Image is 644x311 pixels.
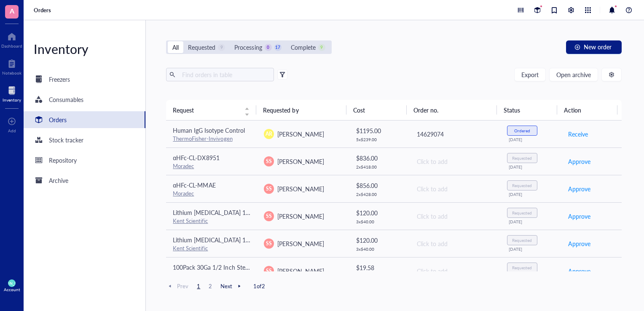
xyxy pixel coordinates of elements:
[417,157,494,166] div: Click to add
[172,43,179,52] div: All
[266,212,272,220] span: SS
[166,40,331,54] div: segmented control
[568,212,590,221] span: Approve
[166,100,256,120] th: Request
[24,71,145,88] a: Freezers
[277,157,324,166] span: [PERSON_NAME]
[24,131,145,148] a: Stock tracker
[568,237,591,250] button: Approve
[409,121,500,148] td: 14629074
[166,282,188,290] span: Prev
[568,266,590,276] span: Approve
[356,208,402,217] div: $ 120.00
[509,137,554,142] div: [DATE]
[409,230,500,257] td: Click to add
[173,244,208,252] a: Kent Scientific
[549,68,598,81] button: Open archive
[1,30,22,48] a: Dashboard
[193,282,204,290] span: 1
[2,57,21,75] a: Notebook
[356,137,402,142] div: 5 x $ 239.00
[277,239,324,248] span: [PERSON_NAME]
[1,43,22,48] div: Dashboard
[556,71,591,78] span: Open archive
[173,181,215,189] span: αHFc-CL-MMAE
[173,208,357,217] span: Lithium [MEDICAL_DATA] 100/pk- Microvette® Prepared Micro Tubes
[568,209,591,223] button: Approve
[417,129,494,139] div: 14629074
[568,184,590,193] span: Approve
[568,127,588,141] button: Receive
[417,212,494,221] div: Click to add
[568,264,591,278] button: Approve
[173,162,194,170] a: Moradec
[218,44,225,51] div: 9
[568,155,591,168] button: Approve
[49,75,70,84] div: Freezers
[24,111,145,128] a: Orders
[568,157,590,166] span: Approve
[179,68,271,81] input: Find orders in table
[173,105,239,115] span: Request
[521,71,539,78] span: Export
[356,263,402,272] div: $ 19.58
[188,43,215,52] div: Requested
[417,239,494,248] div: Click to add
[265,44,272,51] div: 0
[2,70,21,75] div: Notebook
[512,155,532,161] div: Requested
[3,84,21,102] a: Inventory
[266,130,272,138] span: AR
[173,217,208,225] a: Kent Scientific
[266,267,272,275] span: SS
[10,5,14,16] span: A
[277,212,324,220] span: [PERSON_NAME]
[318,44,325,51] div: 9
[234,43,262,52] div: Processing
[346,100,407,120] th: Cost
[512,210,532,215] div: Requested
[274,44,282,51] div: 17
[356,247,402,252] div: 3 x $ 40.00
[173,236,357,244] span: Lithium [MEDICAL_DATA] 100/pk- Microvette® Prepared Micro Tubes
[356,181,402,190] div: $ 856.00
[512,183,532,188] div: Requested
[356,126,402,135] div: $ 1195.00
[356,236,402,245] div: $ 120.00
[24,91,145,108] a: Consumables
[205,282,215,290] span: 2
[173,134,232,142] a: ThermoFisher-Invivogen
[277,267,324,275] span: [PERSON_NAME]
[256,100,346,120] th: Requested by
[409,147,500,175] td: Click to add
[497,100,557,120] th: Status
[514,128,530,133] div: Ordered
[49,135,83,145] div: Stock tracker
[356,219,402,224] div: 3 x $ 40.00
[509,164,554,169] div: [DATE]
[568,239,590,248] span: Approve
[409,202,500,230] td: Click to add
[417,266,494,276] div: Click to add
[34,6,53,14] a: Orders
[173,263,531,271] span: 100Pack 30Ga 1/2 Inch Sterile Disposable Injection Needle with Cap for Scientific and Industrial ...
[509,219,554,224] div: [DATE]
[356,153,402,163] div: $ 836.00
[356,164,402,169] div: 2 x $ 418.00
[512,238,532,243] div: Requested
[568,129,588,139] span: Receive
[509,247,554,252] div: [DATE]
[584,43,612,50] span: New order
[568,182,591,196] button: Approve
[8,128,16,133] div: Add
[509,192,554,197] div: [DATE]
[407,100,497,120] th: Order no.
[356,192,402,197] div: 2 x $ 428.00
[417,184,494,193] div: Click to add
[49,176,68,185] div: Archive
[514,68,546,81] button: Export
[24,40,145,57] div: Inventory
[266,158,272,165] span: SS
[512,265,532,270] div: Requested
[49,155,77,165] div: Repository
